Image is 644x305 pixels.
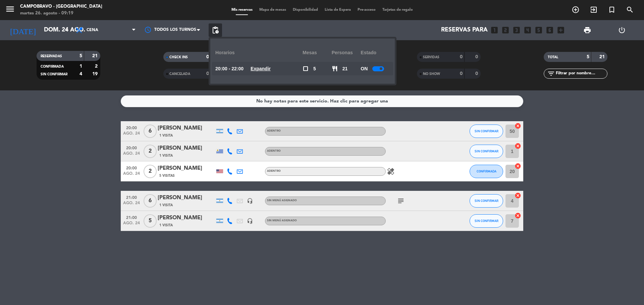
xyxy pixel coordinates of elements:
[267,130,281,132] span: ADENTRO
[5,4,15,16] button: menu
[321,8,354,12] span: Lista de Espera
[169,56,188,59] span: CHECK INS
[515,192,521,199] i: cancel
[470,214,503,228] button: SIN CONFIRMAR
[545,26,554,34] i: looks_6
[123,164,140,171] span: 20:00
[470,145,503,158] button: SIN CONFIRMAR
[313,65,316,73] span: 5
[515,212,521,219] i: cancel
[215,44,303,62] div: Horarios
[158,214,215,222] div: [PERSON_NAME]
[247,198,253,204] i: headset_mic
[361,65,368,73] span: ON
[470,194,503,208] button: SIN CONFIRMAR
[158,194,215,202] div: [PERSON_NAME]
[475,71,479,76] strong: 0
[267,219,297,222] span: Sin menú asignado
[460,55,463,59] strong: 0
[475,199,498,203] span: SIN CONFIRMAR
[256,8,289,12] span: Mapa de mesas
[158,144,215,153] div: [PERSON_NAME]
[590,6,598,14] i: exit_to_app
[515,123,521,129] i: cancel
[123,201,140,209] span: ago. 24
[490,26,499,34] i: looks_one
[342,65,348,73] span: 21
[206,55,209,59] strong: 0
[169,72,190,76] span: CANCELADA
[95,64,99,69] strong: 2
[604,20,639,40] div: LOG OUT
[79,54,82,58] strong: 5
[158,164,215,173] div: [PERSON_NAME]
[515,143,521,149] i: cancel
[87,28,98,32] span: Cena
[20,10,102,17] div: martes 26. agosto - 09:19
[144,145,157,158] span: 2
[123,151,140,159] span: ago. 24
[123,171,140,179] span: ago. 24
[267,199,297,202] span: Sin menú asignado
[423,72,440,76] span: NO SHOW
[515,163,521,169] i: cancel
[5,4,15,14] i: menu
[159,173,175,178] span: 5 Visitas
[92,54,99,58] strong: 21
[215,65,244,73] span: 20:00 - 22:00
[289,8,321,12] span: Disponibilidad
[475,55,479,59] strong: 0
[626,6,634,14] i: search
[303,44,332,62] div: Mesas
[512,26,521,34] i: looks_3
[158,124,215,133] div: [PERSON_NAME]
[475,149,498,153] span: SIN CONFIRMAR
[206,71,209,76] strong: 0
[123,124,140,131] span: 20:00
[441,27,488,33] span: Reservas para
[41,55,62,58] span: RESERVADAS
[475,219,498,223] span: SIN CONFIRMAR
[159,223,173,228] span: 1 Visita
[144,194,157,208] span: 6
[123,193,140,201] span: 21:00
[144,125,157,138] span: 6
[477,169,496,173] span: CONFIRMADA
[303,66,309,72] span: check_box_outline_blank
[470,165,503,178] button: CONFIRMADA
[523,26,532,34] i: looks_4
[608,6,616,14] i: turned_in_not
[92,72,99,76] strong: 19
[423,56,439,59] span: SERVIDAS
[387,167,395,175] i: healing
[256,97,388,105] div: No hay notas para este servicio. Haz clic para agregar una
[5,23,41,37] i: [DATE]
[332,44,361,62] div: personas
[547,70,555,78] i: filter_list
[41,65,64,68] span: CONFIRMADA
[587,55,589,59] strong: 5
[228,8,256,12] span: Mis reservas
[123,221,140,229] span: ago. 24
[62,26,70,34] i: arrow_drop_down
[41,73,67,76] span: SIN CONFIRMAR
[144,214,157,228] span: 5
[556,26,565,34] i: add_box
[460,71,463,76] strong: 0
[332,66,338,72] span: restaurant
[361,44,390,62] div: Estado
[572,6,580,14] i: add_circle_outline
[123,144,140,151] span: 20:00
[159,203,173,208] span: 1 Visita
[247,218,253,224] i: headset_mic
[211,26,219,34] span: pending_actions
[354,8,379,12] span: Pre-acceso
[123,213,140,221] span: 21:00
[123,131,140,139] span: ago. 24
[79,64,82,69] strong: 1
[555,70,607,77] input: Filtrar por nombre...
[159,153,173,158] span: 1 Visita
[470,125,503,138] button: SIN CONFIRMAR
[159,133,173,138] span: 1 Visita
[267,150,281,152] span: ADENTRO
